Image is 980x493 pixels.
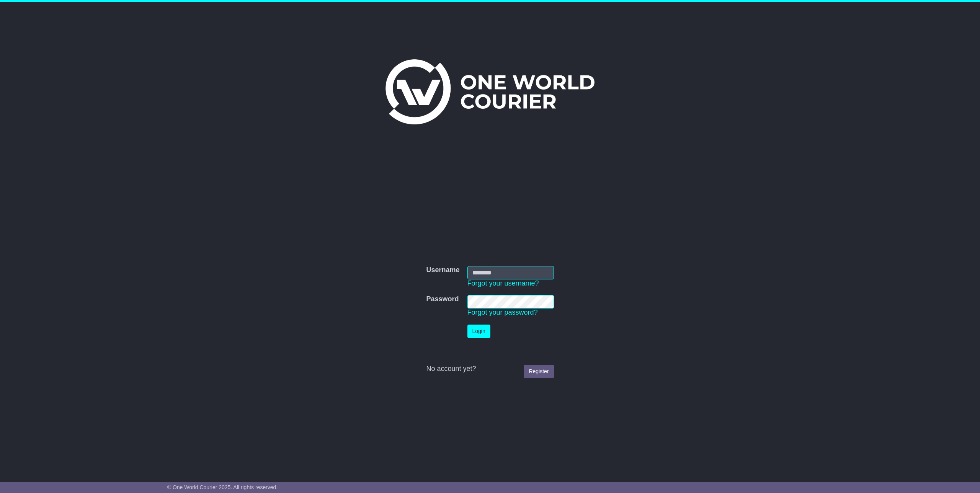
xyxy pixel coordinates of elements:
[467,279,539,287] a: Forgot your username?
[467,325,490,338] button: Login
[167,484,278,490] span: © One World Courier 2025. All rights reserved.
[467,309,538,316] a: Forgot your password?
[524,365,554,378] a: Register
[426,365,554,373] div: No account yet?
[426,266,459,274] label: Username
[385,59,595,124] img: One World
[426,295,459,304] label: Password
